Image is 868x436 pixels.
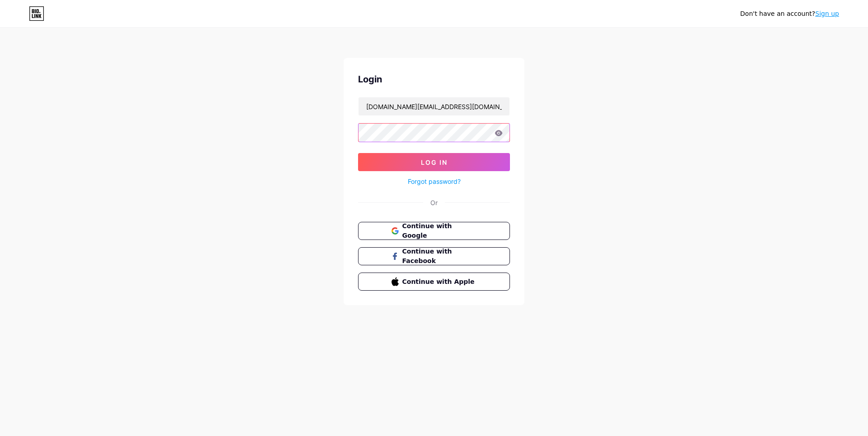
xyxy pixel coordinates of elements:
span: Continue with Facebook [402,247,477,266]
button: Log In [358,153,510,171]
input: Username [359,97,509,115]
a: Sign up [815,10,839,17]
div: Don't have an account? [740,9,839,19]
div: Or [430,198,438,207]
button: Continue with Apple [358,273,510,291]
a: Forgot password? [408,177,461,186]
div: Login [358,72,510,86]
button: Continue with Google [358,222,510,240]
button: Continue with Facebook [358,247,510,265]
span: Log In [421,158,448,166]
span: Continue with Google [402,221,477,240]
span: Continue with Apple [402,277,477,287]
